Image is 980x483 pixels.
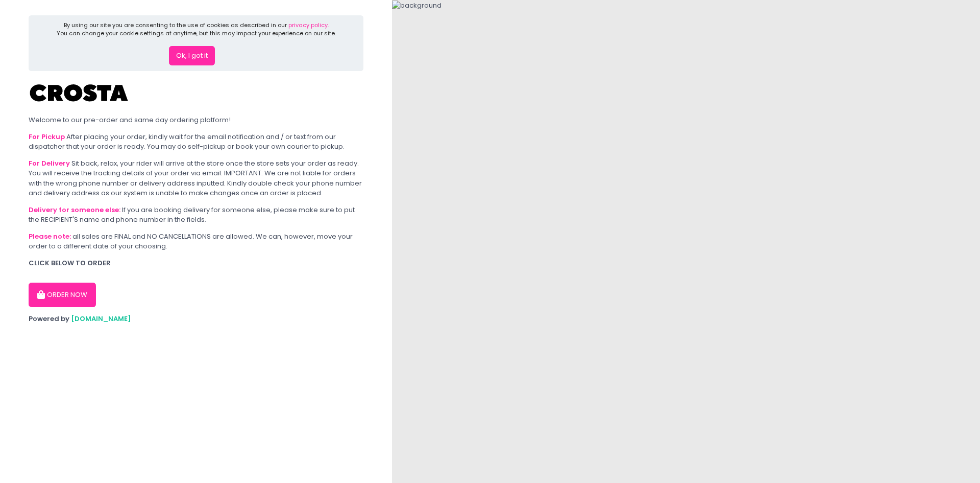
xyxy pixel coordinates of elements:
[29,232,363,251] div: all sales are FINAL and NO CANCELLATIONS are allowed. We can, however, move your order to a diffe...
[29,132,363,152] div: After placing your order, kindly wait for the email notification and / or text from our dispatche...
[29,283,96,307] button: ORDER NOW
[57,21,336,38] div: By using our site you are consenting to the use of cookies as described in our You can change you...
[29,115,363,125] div: Welcome to our pre-order and same day ordering platform!
[29,78,131,108] img: Crosta Pizzeria
[29,314,363,324] div: Powered by
[71,314,131,324] a: [DOMAIN_NAME]
[29,232,71,241] b: Please note:
[29,158,70,168] b: For Delivery
[29,158,363,198] div: Sit back, relax, your rider will arrive at the store once the store sets your order as ready. You...
[288,21,329,29] a: privacy policy.
[169,46,215,65] button: Ok, I got it
[29,132,65,142] b: For Pickup
[29,205,363,225] div: If you are booking delivery for someone else, please make sure to put the RECIPIENT'S name and ph...
[392,1,442,11] img: background
[29,258,363,268] div: CLICK BELOW TO ORDER
[29,205,120,215] b: Delivery for someone else:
